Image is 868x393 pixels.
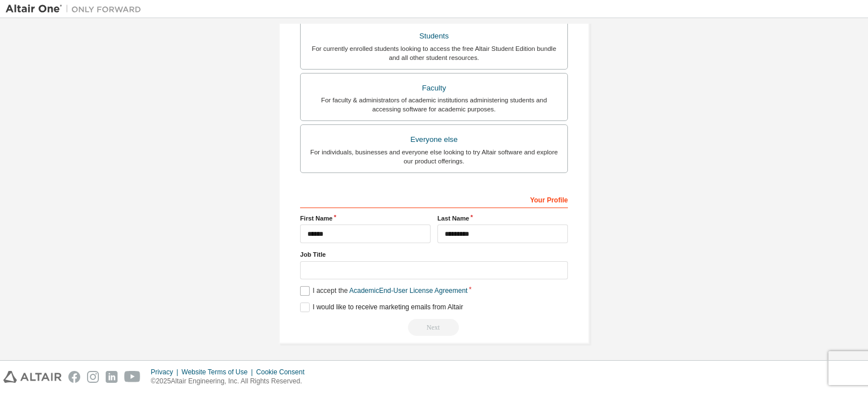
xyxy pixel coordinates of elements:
[307,96,561,114] div: For faculty & administrators of academic institutions administering students and accessing softwa...
[300,303,463,312] label: I would like to receive marketing emails from Altair
[181,368,256,377] div: Website Terms of Use
[68,371,80,383] img: facebook.svg
[300,214,431,223] label: First Name
[349,287,467,295] a: Academic End-User License Agreement
[307,148,561,166] div: For individuals, businesses and everyone else looking to try Altair software and explore our prod...
[3,371,62,383] img: altair_logo.svg
[87,371,99,383] img: instagram.svg
[300,190,568,208] div: Your Profile
[300,250,568,259] label: Job Title
[6,3,147,15] img: Altair One
[106,371,118,383] img: linkedin.svg
[307,80,561,96] div: Faculty
[307,132,561,148] div: Everyone else
[307,28,561,44] div: Students
[124,371,141,383] img: youtube.svg
[151,368,181,377] div: Privacy
[151,377,311,386] p: © 2025 Altair Engineering, Inc. All Rights Reserved.
[300,319,568,336] div: Read and acccept EULA to continue
[437,214,568,223] label: Last Name
[256,368,311,377] div: Cookie Consent
[300,286,467,296] label: I accept the
[307,44,561,62] div: For currently enrolled students looking to access the free Altair Student Edition bundle and all ...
